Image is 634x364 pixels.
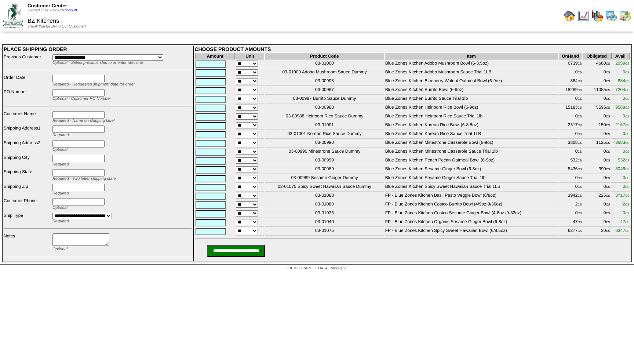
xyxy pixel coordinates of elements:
[265,192,384,200] td: 03-01088
[28,25,86,29] span: Thank You for Being Our Customer!
[583,183,611,192] td: 0
[265,78,384,86] td: 03-00998
[583,227,611,236] td: 30
[265,139,384,148] td: 03-00990
[611,53,630,59] th: Avail
[385,87,558,95] td: Blue Zones Kitchen Burrito Bowl (6-9oz)
[265,69,384,77] td: 03-01000 Adobo Mushroom Sauce Dummy
[625,194,629,197] span: CS
[578,150,582,153] span: CS
[559,95,582,103] td: 0
[265,227,384,236] td: 03-01075
[559,166,582,174] td: 8436
[559,87,582,95] td: 18289
[265,104,384,112] td: 03-00988
[591,10,603,22] img: graph.gif
[625,168,629,171] span: CS
[385,78,558,86] td: Blue Zones Kitchen Blueberry Walnut Oatmeal Bowl (6-9oz)
[625,80,629,83] span: CS
[578,124,582,127] span: CS
[625,106,629,109] span: CS
[625,159,629,162] span: CS
[606,71,610,74] span: CS
[606,212,610,215] span: CS
[385,227,558,236] td: FP - Blue Zones Kitchen Spicy Sweet Hawaiian Bowl (6/8.5oz)
[615,105,629,110] span: 9588
[28,18,59,24] span: BZ Kitchens
[583,201,611,209] td: 0
[583,131,611,139] td: 0
[52,148,68,152] span: Optional
[606,62,610,65] span: CS
[623,201,629,207] span: 2
[625,221,629,224] span: CS
[195,53,234,59] th: Amount
[606,194,610,197] span: CS
[52,219,69,223] span: Required
[583,166,611,174] td: 390
[615,61,629,66] span: 2059
[578,97,582,101] span: CS
[583,60,611,68] td: 4680
[625,212,629,215] span: CS
[625,203,629,206] span: CS
[615,193,629,198] span: 3717
[559,131,582,139] td: 0
[559,104,582,112] td: 15183
[52,119,114,123] span: Required - Name on shipping label
[559,53,582,59] th: OnHand
[606,159,610,162] span: CS
[559,183,582,192] td: 0
[559,219,582,227] td: 47
[265,60,384,68] td: 03-01000
[625,124,629,127] span: CS
[578,176,582,180] span: CS
[3,154,51,168] td: Shipping City
[28,3,67,8] span: Customer Center
[625,176,629,180] span: CS
[606,150,610,153] span: CS
[606,203,610,206] span: CS
[4,46,192,52] div: PLACE SHIPPING ORDER
[578,141,582,145] span: CS
[3,89,51,103] td: PO Number
[615,140,629,145] span: 2683
[265,122,384,130] td: 03-01001
[606,141,610,145] span: CS
[623,184,629,189] span: 0
[385,69,558,77] td: Blue Zones Kitchen Adobo Mushroom Sauce Trial 1LB
[385,113,558,121] td: Blue Zones Kitchen Heirloom Rice Sauce Trial 1lb
[606,176,610,180] span: CS
[583,53,611,59] th: Obligated
[606,221,610,224] span: CS
[578,194,582,197] span: CS
[265,210,384,218] td: 03-01035
[606,132,610,136] span: CS
[385,95,558,103] td: Blue Zones Kitchen Burrito Sauce Trial 1lb
[385,139,558,148] td: Blue Zones Kitchen Minestrone Casserole Bowl (6-9oz)
[265,131,384,139] td: 03-01001 Korean Rice Sauce Dummy
[265,166,384,174] td: 03-00989
[578,159,582,162] span: CS
[583,122,611,130] td: 150
[385,210,558,218] td: FP - Blue Zones Kitchen Costco Sesame Ginger Bowl (4-8oz /9-32oz)
[578,88,582,92] span: CS
[3,169,51,183] td: Shipping State
[559,69,582,77] td: 0
[606,97,610,101] span: CS
[559,113,582,121] td: 0
[578,168,582,171] span: CS
[3,3,23,28] img: ZoRoCo_Logo(Green%26Foil)%20jpg.webp
[265,157,384,165] td: 03-00999
[583,139,611,148] td: 1125
[583,148,611,156] td: 0
[3,125,51,139] td: Shipping Address1
[52,176,116,181] span: Required - Two letter shipping state
[578,106,582,109] span: CS
[578,212,582,215] span: CS
[583,175,611,183] td: 0
[583,78,611,86] td: 0
[606,229,610,233] span: CS
[620,219,629,224] span: 47
[583,87,611,95] td: 11085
